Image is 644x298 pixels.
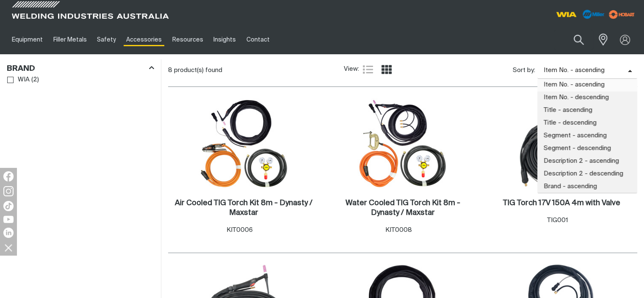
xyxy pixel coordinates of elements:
[503,199,620,207] h2: TIG Torch 17V 150A 4m with Valve
[537,66,628,75] span: Item No. - ascending
[537,104,637,117] span: Title - ascending
[3,201,14,211] img: TikTok
[174,67,222,73] span: product(s) found
[363,64,373,75] a: List view
[606,8,637,21] img: miller
[503,198,620,208] a: TIG Torch 17V 150A 4m with Valve
[516,98,607,189] img: TIG Torch 17V 150A 4m with Valve
[31,75,39,85] span: ( 2 )
[92,25,121,54] a: Safety
[332,198,474,218] a: Water Cooled TIG Torch Kit 8m - Dynasty / Maxstar
[513,66,535,75] span: Sort by:
[537,117,637,130] span: Title - descending
[343,64,359,74] span: View:
[7,59,154,86] aside: Filters
[208,25,241,54] a: Insights
[7,25,48,54] a: Equipment
[357,98,448,189] img: Water Cooled TIG Torch Kit 8m - Dynasty / Maxstar
[7,74,30,86] a: WIA
[7,64,35,74] h3: Brand
[3,228,14,238] img: LinkedIn
[227,227,253,233] span: KIT0006
[3,186,14,196] img: Instagram
[537,130,637,142] span: Segment - ascending
[1,240,16,255] img: hide socials
[172,198,315,218] a: Air Cooled TIG Torch Kit 8m - Dynasty / Maxstar
[7,74,154,86] ul: Brand
[168,66,343,75] div: 8
[385,227,412,233] span: KIT0008
[199,98,289,189] img: Air Cooled TIG Torch Kit 8m - Dynasty / Maxstar
[537,79,637,92] span: Item No. - ascending
[3,216,14,223] img: YouTube
[121,25,167,54] a: Accessories
[537,181,637,193] span: Brand - ascending
[537,92,637,104] span: Item No. - descending
[554,30,593,50] input: Product name or item number...
[3,171,14,181] img: Facebook
[175,199,312,217] h2: Air Cooled TIG Torch Kit 8m - Dynasty / Maxstar
[48,25,91,54] a: Filler Metals
[547,217,568,223] span: TIG001
[537,168,637,181] span: Description 2 - descending
[18,75,30,85] span: WIA
[167,25,208,54] a: Resources
[7,25,480,54] nav: Main
[537,142,637,155] span: Segment - descending
[564,30,593,50] button: Search products
[7,63,154,74] div: Brand
[345,199,460,217] h2: Water Cooled TIG Torch Kit 8m - Dynasty / Maxstar
[241,25,274,54] a: Contact
[537,155,637,168] span: Description 2 - ascending
[168,59,637,81] section: Product list controls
